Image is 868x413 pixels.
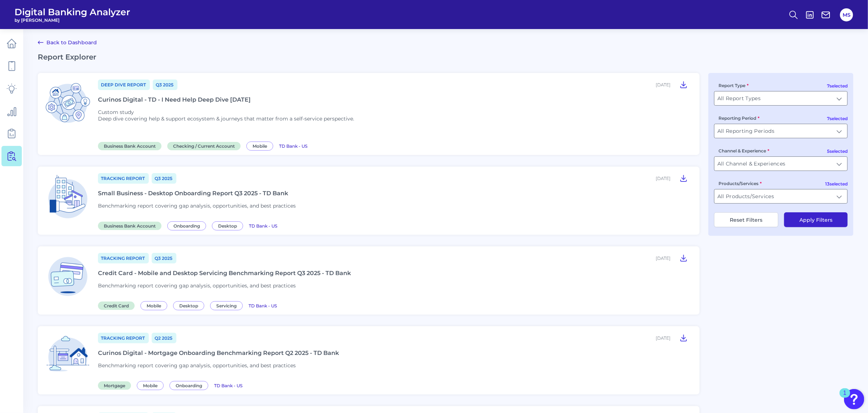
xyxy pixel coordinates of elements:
span: Desktop [173,301,204,310]
span: Checking / Current Account [167,142,241,150]
a: Credit Card [98,302,138,309]
span: TD Bank - US [249,223,277,229]
button: Credit Card - Mobile and Desktop Servicing Benchmarking Report Q3 2025 - TD Bank [676,252,691,264]
span: by [PERSON_NAME] [15,17,130,23]
span: Benchmarking report covering gap analysis, opportunities, and best practices [98,282,296,289]
a: Mortgage [98,382,134,389]
button: MS [840,8,853,21]
span: TD Bank - US [279,143,307,149]
a: Tracking Report [98,253,149,263]
div: [DATE] [656,335,671,341]
img: Business Bank Account [44,172,92,221]
a: Onboarding [167,222,209,229]
a: Onboarding [169,382,211,389]
span: Custom study [98,109,134,115]
img: Business Bank Account [44,79,92,127]
button: Curinos Digital - TD - I Need Help Deep Dive Sept 2025 [676,79,691,90]
a: Q3 2025 [153,79,177,90]
span: TD Bank - US [249,303,277,308]
a: TD Bank - US [279,142,307,149]
span: Credit Card [98,302,135,310]
span: Business Bank Account [98,142,161,150]
a: Deep Dive Report [98,79,150,90]
a: Back to Dashboard [38,38,97,47]
div: Small Business - Desktop Onboarding Report Q3 2025 - TD Bank [98,190,288,197]
span: Mobile [140,301,167,310]
span: Mobile [137,381,164,390]
button: Apply Filters [784,212,848,227]
label: Channel & Experience [718,148,769,154]
span: Benchmarking report covering gap analysis, opportunities, and best practices [98,362,296,369]
a: Q2 2025 [152,333,176,343]
span: Business Bank Account [98,222,161,230]
button: Reset Filters [714,212,778,227]
a: Business Bank Account [98,142,164,149]
div: Credit Card - Mobile and Desktop Servicing Benchmarking Report Q3 2025 - TD Bank [98,270,351,277]
div: 1 [843,393,847,402]
a: Tracking Report [98,173,149,184]
button: Curinos Digital - Mortgage Onboarding Benchmarking Report Q2 2025 - TD Bank [676,332,691,344]
a: Desktop [173,302,207,309]
span: Onboarding [169,381,208,390]
a: Mobile [140,302,170,309]
a: Checking / Current Account [167,142,243,149]
div: [DATE] [656,82,671,87]
span: Mortgage [98,381,131,390]
span: TD Bank - US [214,383,242,388]
div: [DATE] [656,176,671,181]
a: TD Bank - US [249,222,277,229]
label: Report Type [718,83,749,88]
label: Reporting Period [718,115,759,121]
a: Business Bank Account [98,222,164,229]
p: Deep dive covering help & support ecosystem & journeys that matter from a self-service perspective. [98,115,354,122]
div: [DATE] [656,255,671,261]
a: TD Bank - US [249,302,277,309]
a: Mobile [246,142,276,149]
a: TD Bank - US [214,382,242,389]
img: Mortgage [44,332,92,381]
a: Mobile [137,382,167,389]
a: Tracking Report [98,333,149,343]
a: Desktop [212,222,246,229]
label: Products/Services [718,181,762,186]
img: Credit Card [44,252,92,301]
span: Mobile [246,142,273,151]
span: Digital Banking Analyzer [15,7,130,17]
button: Small Business - Desktop Onboarding Report Q3 2025 - TD Bank [676,172,691,184]
a: Servicing [210,302,246,309]
a: Q3 2025 [152,253,176,263]
h2: Report Explorer [38,53,853,61]
span: Benchmarking report covering gap analysis, opportunities, and best practices [98,203,296,209]
a: Q3 2025 [152,173,176,184]
span: Onboarding [167,221,206,230]
div: Curinos Digital - Mortgage Onboarding Benchmarking Report Q2 2025 - TD Bank [98,349,339,356]
span: Desktop [212,221,243,230]
button: Open Resource Center, 1 new notification [844,389,864,409]
span: Servicing [210,301,243,310]
div: Curinos Digital - TD - I Need Help Deep Dive [DATE] [98,96,251,103]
